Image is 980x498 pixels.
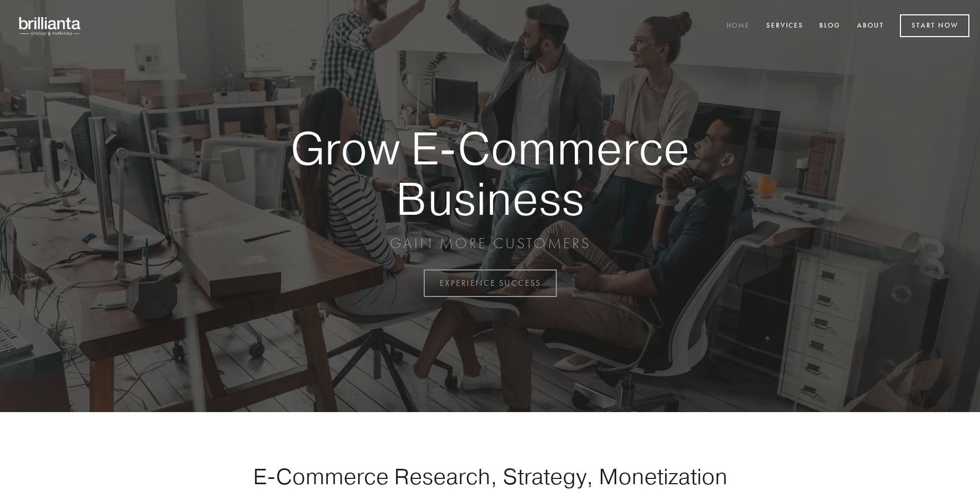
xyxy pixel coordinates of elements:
a: Services [759,18,810,35]
strong: Grow E-Commerce Business [253,123,727,223]
p: GAIN MORE CUSTOMERS [253,234,727,253]
a: Home [720,18,757,35]
a: About [850,18,891,35]
h1: E-Commerce Research, Strategy, Monetization [220,463,760,490]
a: Start Now [900,14,969,37]
a: Blog [812,18,847,35]
img: brillianta - research, strategy, marketing [11,11,90,41]
a: EXPERIENCE SUCCESS [424,269,557,297]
